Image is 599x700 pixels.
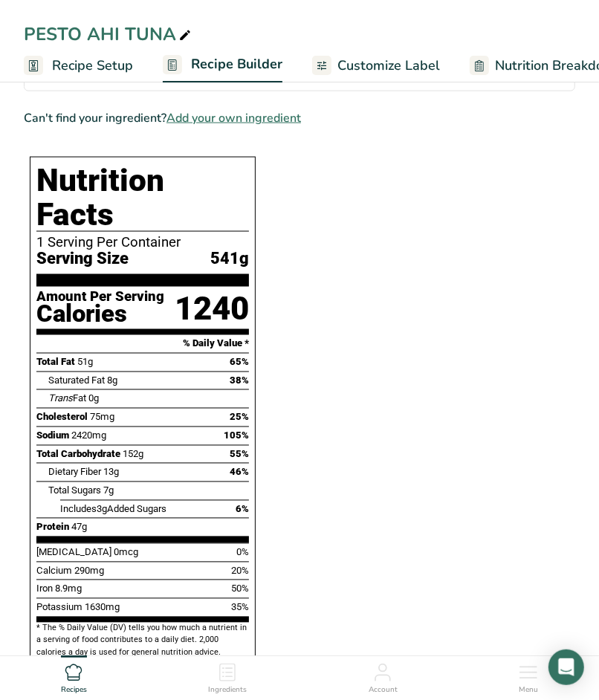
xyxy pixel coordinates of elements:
[48,485,101,496] span: Total Sugars
[36,290,164,304] div: Amount Per Serving
[36,430,69,441] span: Sodium
[36,357,75,368] span: Total Fat
[369,684,398,696] span: Account
[208,684,247,696] span: Ingredients
[36,449,120,460] span: Total Carbohydrate
[210,250,249,268] span: 541g
[77,357,93,368] span: 51g
[312,49,440,82] a: Customize Label
[236,504,249,515] span: 6%
[369,656,398,696] a: Account
[36,602,82,613] span: Potassium
[103,485,114,496] span: 7g
[231,583,249,594] span: 50%
[107,375,117,386] span: 8g
[166,109,301,127] span: Add your own ingredient
[55,583,82,594] span: 8.9mg
[48,393,73,404] i: Trans
[230,412,249,423] span: 25%
[48,375,105,386] span: Saturated Fat
[191,54,282,74] span: Recipe Builder
[175,290,249,329] div: 1240
[230,449,249,460] span: 55%
[88,393,99,404] span: 0g
[48,467,101,478] span: Dietary Fiber
[123,449,143,460] span: 152g
[24,21,194,48] div: PESTO AHI TUNA
[36,163,249,232] h1: Nutrition Facts
[231,602,249,613] span: 35%
[61,656,87,696] a: Recipes
[36,250,129,268] span: Serving Size
[36,583,53,594] span: Iron
[36,235,249,250] div: 1 Serving Per Container
[48,393,86,404] span: Fat
[103,467,119,478] span: 13g
[236,547,249,558] span: 0%
[36,335,249,353] section: % Daily Value *
[230,375,249,386] span: 38%
[85,602,120,613] span: 1630mg
[36,412,88,423] span: Cholesterol
[548,649,584,685] div: Open Intercom Messenger
[224,430,249,441] span: 105%
[519,684,538,696] span: Menu
[230,357,249,368] span: 65%
[97,504,107,515] span: 3g
[163,48,282,83] a: Recipe Builder
[36,522,69,533] span: Protein
[36,547,111,558] span: [MEDICAL_DATA]
[90,412,114,423] span: 75mg
[337,56,440,76] span: Customize Label
[71,430,106,441] span: 2420mg
[24,109,575,127] div: Can't find your ingredient?
[36,304,164,325] div: Calories
[71,522,87,533] span: 47g
[230,467,249,478] span: 46%
[36,565,72,577] span: Calcium
[231,565,249,577] span: 20%
[52,56,133,76] span: Recipe Setup
[24,49,133,82] a: Recipe Setup
[74,565,104,577] span: 290mg
[36,623,249,659] section: * The % Daily Value (DV) tells you how much a nutrient in a serving of food contributes to a dail...
[114,547,138,558] span: 0mcg
[208,656,247,696] a: Ingredients
[61,684,87,696] span: Recipes
[60,504,166,515] span: Includes Added Sugars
